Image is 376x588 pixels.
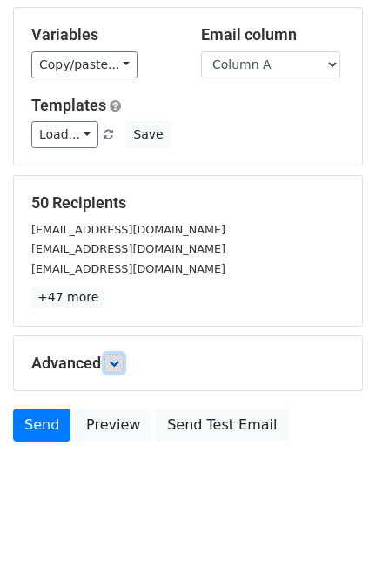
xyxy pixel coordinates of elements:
button: Save [125,121,171,148]
h5: 50 Recipients [31,193,345,213]
iframe: Chat Widget [289,504,376,588]
h5: Email column [201,25,345,44]
a: Send [13,409,70,442]
small: [EMAIL_ADDRESS][DOMAIN_NAME] [31,262,225,275]
small: [EMAIL_ADDRESS][DOMAIN_NAME] [31,223,225,236]
small: [EMAIL_ADDRESS][DOMAIN_NAME] [31,242,225,255]
a: Templates [31,96,106,114]
a: Preview [75,409,151,442]
h5: Advanced [31,354,345,373]
a: Load... [31,121,98,148]
h5: Variables [31,25,175,44]
a: Copy/paste... [31,51,138,78]
a: Send Test Email [156,409,288,442]
a: +47 more [31,287,104,308]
